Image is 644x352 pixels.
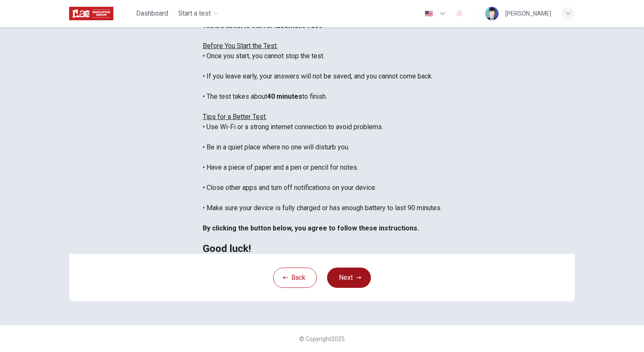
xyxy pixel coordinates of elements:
[267,92,302,100] b: 40 minutes
[299,336,345,342] span: © Copyright 2025
[203,21,442,254] div: You are about to start a . • Once you start, you cannot stop the test. • If you leave early, your...
[203,224,419,232] b: By clicking the button below, you agree to follow these instructions.
[327,268,371,288] button: Next
[175,6,222,21] button: Start a test
[203,113,267,121] u: Tips for a Better Test:
[69,5,113,22] img: ILAC logo
[136,8,168,19] span: Dashboard
[69,5,133,22] a: ILAC logo
[203,42,278,50] u: Before You Start the Test:
[178,8,211,19] span: Start a test
[424,11,434,17] img: en
[203,244,442,254] h2: Good luck!
[505,8,551,19] div: [PERSON_NAME]
[273,268,317,288] button: Back
[485,7,499,20] img: Profile picture
[133,6,172,21] button: Dashboard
